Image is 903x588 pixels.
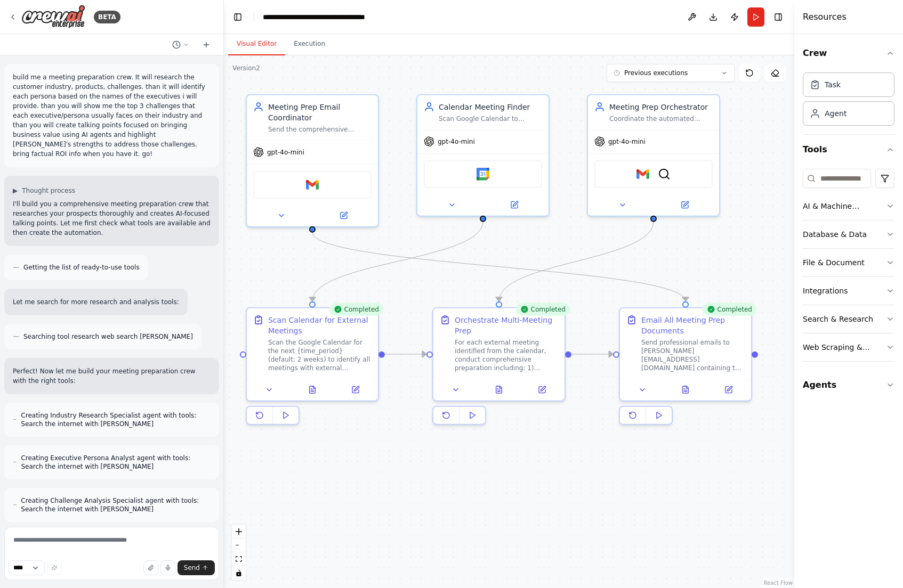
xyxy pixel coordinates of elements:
button: Open in side panel [484,199,544,211]
div: CompletedEmail All Meeting Prep DocumentsSend professional emails to [PERSON_NAME][EMAIL_ADDRESS]... [619,307,752,429]
div: Web Scraping & Browsing [803,342,886,353]
div: AI & Machine Learning [803,201,886,211]
div: Tools [803,165,894,370]
div: Agent [825,108,846,119]
button: Upload files [143,560,158,575]
button: Hide right sidebar [771,10,786,24]
img: Logo [21,5,85,29]
div: Meeting Prep Orchestrator [609,102,713,112]
g: Edge from 7e395307-5e7e-468b-ae36-7f20fcef9181 to 90072a9f-3719-4d0b-9e69-9c71aa4cd02c [307,232,691,301]
button: toggle interactivity [232,566,246,580]
button: Open in side panel [313,209,374,222]
button: ▶Thought process [13,186,75,195]
h4: Resources [803,11,846,23]
button: Agents [803,370,894,400]
button: Execution [285,33,334,55]
span: Creating Executive Persona Analyst agent with tools: Search the internet with [PERSON_NAME] [21,454,211,471]
span: gpt-4o-mini [267,148,304,157]
div: Send the comprehensive meeting preparation document to [PERSON_NAME][EMAIL_ADDRESS][DOMAIN_NAME] ... [268,125,372,134]
button: AI & Machine Learning [803,192,894,220]
button: zoom out [232,538,246,552]
div: Search & Research [803,314,873,324]
div: CompletedOrchestrate Multi-Meeting PrepFor each external meeting identified from the calendar, co... [432,307,566,429]
button: Open in side panel [523,383,560,396]
div: Orchestrate Multi-Meeting Prep [455,315,558,336]
button: Improve this prompt [47,560,62,575]
p: Perfect! Now let me build your meeting preparation crew with the right tools: [13,366,211,386]
g: Edge from b61e04fc-037b-4ca9-a09b-49f8fb9b1d2e to 81c6cdb8-b941-4c77-9b66-d97d956321c9 [494,222,659,301]
div: Calendar Meeting Finder [439,102,542,112]
div: Meeting Prep OrchestratorCoordinate the automated meeting preparation process for multiple extern... [587,94,720,217]
div: Version 2 [232,64,260,72]
span: gpt-4o-mini [438,137,475,146]
a: React Flow attribution [764,580,793,586]
p: build me a meeting preparation crew. It will research the customer industry, products, challenges... [13,72,211,159]
button: File & Document [803,249,894,276]
div: Task [825,79,841,90]
div: Coordinate the automated meeting preparation process for multiple external meetings by organizing... [609,115,713,123]
span: ▶ [13,186,18,195]
button: Web Scraping & Browsing [803,333,894,361]
button: Crew [803,38,894,68]
button: Send [178,560,215,575]
div: Completed [703,303,756,316]
button: Start a new chat [198,38,215,51]
span: gpt-4o-mini [608,137,646,146]
div: Crew [803,68,894,134]
div: Integrations [803,285,848,296]
g: Edge from 30cc8743-49f9-4bce-a371-ca73224bd3f8 to 81c6cdb8-b941-4c77-9b66-d97d956321c9 [385,349,426,360]
div: Scan Google Calendar to identify upcoming meetings with external attendees ([DOMAIN_NAME] domains... [439,115,542,123]
span: Searching tool research web search [PERSON_NAME] [23,332,193,341]
span: Thought process [22,186,75,195]
div: Completed [329,303,383,316]
button: Open in side panel [655,199,715,211]
button: View output [477,383,522,396]
div: For each external meeting identified from the calendar, conduct comprehensive preparation includi... [455,338,558,372]
button: View output [663,383,708,396]
button: Tools [803,135,894,165]
img: SerperDevTool [658,168,671,181]
div: Meeting Prep Email Coordinator [268,102,372,123]
div: Email All Meeting Prep Documents [641,315,745,336]
div: Scan Calendar for External Meetings [268,315,372,336]
button: Previous executions [607,64,735,82]
div: CompletedScan Calendar for External MeetingsScan the Google Calendar for the next {time_period} (... [246,307,379,429]
div: Calendar Meeting FinderScan Google Calendar to identify upcoming meetings with external attendees... [416,94,550,217]
img: Gmail [306,178,319,191]
div: Database & Data [803,229,867,240]
g: Edge from 8657fdc6-7a7a-4818-a695-97d685b4ee9c to 30cc8743-49f9-4bce-a371-ca73224bd3f8 [307,222,488,301]
button: Integrations [803,277,894,305]
img: Gmail [636,168,649,181]
button: zoom in [232,525,246,538]
div: Scan the Google Calendar for the next {time_period} (default: 2 weeks) to identify all meetings w... [268,338,372,372]
img: Google Calendar [477,168,489,181]
button: fit view [232,552,246,566]
button: View output [290,383,335,396]
button: Open in side panel [337,383,374,396]
button: Hide left sidebar [230,10,245,24]
button: Database & Data [803,220,894,248]
div: Meeting Prep Email CoordinatorSend the comprehensive meeting preparation document to [PERSON_NAME... [246,94,379,227]
g: Edge from 81c6cdb8-b941-4c77-9b66-d97d956321c9 to 90072a9f-3719-4d0b-9e69-9c71aa4cd02c [571,349,613,360]
p: I'll build you a comprehensive meeting preparation crew that researches your prospects thoroughly... [13,199,211,238]
div: React Flow controls [232,525,246,580]
button: Switch to previous chat [168,38,193,51]
span: Send [184,563,200,572]
p: Let me search for more research and analysis tools: [13,297,179,307]
nav: breadcrumb [263,12,365,22]
div: File & Document [803,257,865,268]
div: Completed [516,303,570,316]
span: Previous executions [624,69,688,77]
div: BETA [94,11,120,23]
span: Creating Challenge Analysis Specialist agent with tools: Search the internet with [PERSON_NAME] [21,496,211,513]
button: Search & Research [803,305,894,333]
span: Getting the list of ready-to-use tools [23,263,140,272]
button: Visual Editor [228,33,285,55]
button: Open in side panel [710,383,747,396]
span: Creating Industry Research Specialist agent with tools: Search the internet with [PERSON_NAME] [21,411,211,428]
button: Click to speak your automation idea [160,560,175,575]
div: Send professional emails to [PERSON_NAME][EMAIL_ADDRESS][DOMAIN_NAME] containing the comprehensiv... [641,338,745,372]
